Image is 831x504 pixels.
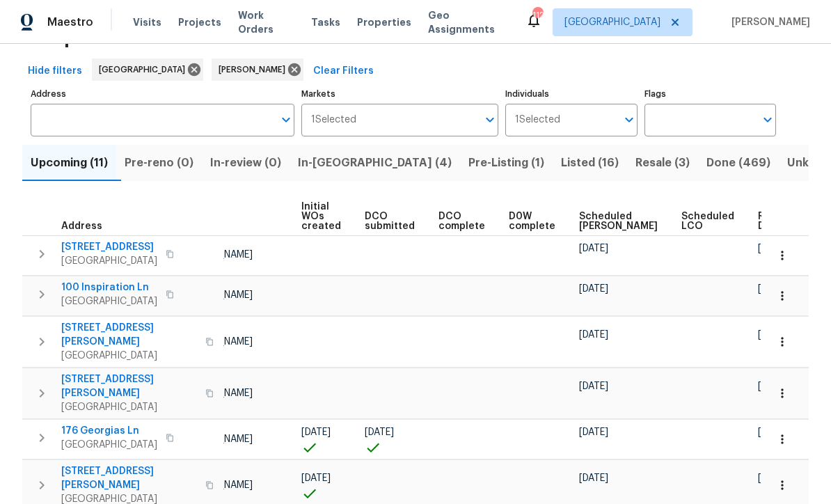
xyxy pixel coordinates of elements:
[313,63,374,80] span: Clear Filters
[505,90,637,98] label: Individuals
[61,294,157,308] span: [GEOGRAPHIC_DATA]
[133,15,161,29] span: Visits
[298,153,452,173] span: In-[GEOGRAPHIC_DATA] (4)
[480,110,500,129] button: Open
[238,8,294,36] span: Work Orders
[579,330,608,340] span: [DATE]
[311,17,340,27] span: Tasks
[758,473,787,483] span: [DATE]
[61,349,197,363] span: [GEOGRAPHIC_DATA]
[22,58,88,84] button: Hide filters
[758,284,787,294] span: [DATE]
[212,58,303,81] div: [PERSON_NAME]
[758,427,787,437] span: [DATE]
[61,254,157,268] span: [GEOGRAPHIC_DATA]
[61,281,157,294] span: 100 Inspiration Ln
[758,244,787,253] span: [DATE]
[301,202,341,231] span: Initial WOs created
[365,212,415,231] span: DCO submitted
[92,58,203,81] div: [GEOGRAPHIC_DATA]
[706,153,770,173] span: Done (469)
[28,63,82,80] span: Hide filters
[61,221,102,231] span: Address
[758,110,777,129] button: Open
[61,424,157,438] span: 176 Georgias Ln
[99,63,191,77] span: [GEOGRAPHIC_DATA]
[308,58,379,84] button: Clear Filters
[47,15,93,29] span: Maestro
[178,15,221,29] span: Projects
[509,212,555,231] span: D0W complete
[564,15,660,29] span: [GEOGRAPHIC_DATA]
[726,15,810,29] span: [PERSON_NAME]
[301,427,331,437] span: [DATE]
[579,427,608,437] span: [DATE]
[532,8,542,22] div: 112
[61,240,157,254] span: [STREET_ADDRESS]
[61,400,197,414] span: [GEOGRAPHIC_DATA]
[644,90,776,98] label: Flags
[561,153,619,173] span: Listed (16)
[61,464,197,492] span: [STREET_ADDRESS][PERSON_NAME]
[428,8,509,36] span: Geo Assignments
[579,244,608,253] span: [DATE]
[61,372,197,400] span: [STREET_ADDRESS][PERSON_NAME]
[758,212,789,231] span: Ready Date
[758,381,787,391] span: [DATE]
[579,212,658,231] span: Scheduled [PERSON_NAME]
[125,153,193,173] span: Pre-reno (0)
[515,114,560,126] span: 1 Selected
[219,63,291,77] span: [PERSON_NAME]
[276,110,296,129] button: Open
[301,90,499,98] label: Markets
[619,110,639,129] button: Open
[61,321,197,349] span: [STREET_ADDRESS][PERSON_NAME]
[311,114,356,126] span: 1 Selected
[579,284,608,294] span: [DATE]
[31,90,294,98] label: Address
[579,473,608,483] span: [DATE]
[579,381,608,391] span: [DATE]
[635,153,690,173] span: Resale (3)
[681,212,734,231] span: Scheduled LCO
[438,212,485,231] span: DCO complete
[210,153,281,173] span: In-review (0)
[61,438,157,452] span: [GEOGRAPHIC_DATA]
[758,330,787,340] span: [DATE]
[357,15,411,29] span: Properties
[365,427,394,437] span: [DATE]
[301,473,331,483] span: [DATE]
[31,153,108,173] span: Upcoming (11)
[468,153,544,173] span: Pre-Listing (1)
